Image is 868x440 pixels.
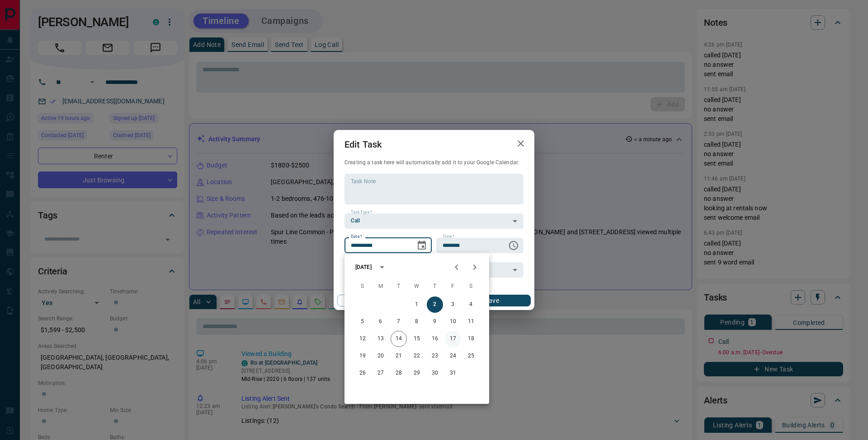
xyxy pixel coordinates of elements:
[337,295,415,306] button: Cancel
[445,365,461,381] button: 31
[354,348,371,364] button: 19
[409,348,425,364] button: 22
[445,331,461,347] button: 17
[373,331,389,347] button: 13
[443,234,454,240] label: Time
[354,365,371,381] button: 26
[463,331,479,347] button: 18
[344,159,524,167] p: Creating a task here will automatically add it to your Google Calendar.
[427,314,443,330] button: 9
[351,234,362,240] label: Date
[427,348,443,364] button: 23
[391,348,407,364] button: 21
[373,365,389,381] button: 27
[409,331,425,347] button: 15
[463,348,479,364] button: 25
[391,331,407,347] button: 14
[427,365,443,381] button: 30
[391,314,407,330] button: 7
[448,258,466,276] button: Previous month
[373,278,389,296] span: Monday
[391,278,407,296] span: Tuesday
[354,278,371,296] span: Sunday
[344,213,524,229] div: Call
[409,278,425,296] span: Wednesday
[413,236,431,255] button: Choose date, selected date is Oct 2, 2025
[355,263,372,271] div: [DATE]
[373,314,389,330] button: 6
[445,314,461,330] button: 10
[391,365,407,381] button: 28
[354,314,371,330] button: 5
[445,296,461,313] button: 3
[373,348,389,364] button: 20
[427,296,443,313] button: 2
[409,314,425,330] button: 8
[354,331,371,347] button: 12
[427,331,443,347] button: 16
[463,314,479,330] button: 11
[409,296,425,313] button: 1
[409,365,425,381] button: 29
[453,295,531,306] button: Save
[463,278,479,296] span: Saturday
[505,236,523,255] button: Choose time, selected time is 6:00 AM
[463,296,479,313] button: 4
[334,130,392,159] h2: Edit Task
[466,258,484,276] button: Next month
[351,209,372,215] label: Task Type
[427,278,443,296] span: Thursday
[445,278,461,296] span: Friday
[445,348,461,364] button: 24
[374,259,390,275] button: calendar view is open, switch to year view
